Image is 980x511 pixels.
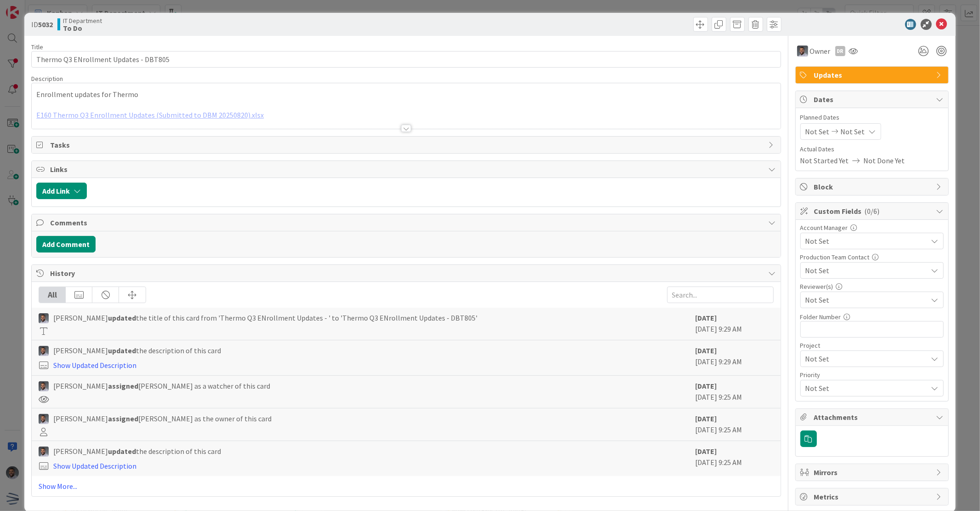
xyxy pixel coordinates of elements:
img: FS [39,447,49,457]
div: [DATE] 9:29 AM [696,345,774,371]
span: Updates [814,69,932,80]
div: DR [835,46,845,56]
img: FS [39,381,49,391]
div: Production Team Contact [800,254,944,260]
b: [DATE] [696,313,717,322]
div: Reviewer(s) [800,283,944,290]
button: Add Comment [36,236,96,253]
span: Tasks [50,139,764,150]
b: [DATE] [696,381,717,390]
span: Custom Fields [814,206,932,217]
span: Not Set [805,382,923,395]
span: Not Done Yet [864,155,905,166]
div: [DATE] 9:29 AM [696,312,774,335]
span: Not Set [805,264,923,277]
label: Folder Number [800,313,841,321]
span: [PERSON_NAME] the title of this card from 'Thermo Q3 ENrollment Updates - ' to 'Thermo Q3 ENrollm... [53,312,477,323]
b: assigned [108,414,138,423]
b: [DATE] [696,447,717,456]
a: Show More... [39,481,773,492]
span: Comments [50,217,764,228]
div: All [39,287,66,303]
img: FS [39,313,49,323]
b: updated [108,313,136,322]
span: Not Started Yet [800,155,849,166]
div: Account Manager [800,224,944,231]
div: Project [800,342,944,349]
img: FS [39,346,49,356]
b: updated [108,447,136,456]
input: type card name here... [31,51,781,68]
span: Not Set [805,126,830,137]
img: FS [39,414,49,424]
span: Links [50,164,764,175]
img: FS [797,46,808,57]
div: [DATE] 9:25 AM [696,446,774,471]
span: Owner [810,46,831,57]
label: Title [31,43,43,51]
div: Priority [800,372,944,378]
span: Mirrors [814,467,932,478]
span: Dates [814,94,932,105]
span: Attachments [814,412,932,423]
span: Planned Dates [800,113,944,122]
button: Add Link [36,183,87,199]
span: ID [31,19,53,30]
b: To Do [63,24,102,32]
a: Show Updated Description [53,361,136,370]
span: Block [814,181,932,192]
b: [DATE] [696,346,717,355]
span: [PERSON_NAME] [PERSON_NAME] as the owner of this card [53,413,272,424]
span: Description [31,75,63,83]
span: IT Department [63,17,102,24]
div: [DATE] 9:25 AM [696,380,774,403]
span: Metrics [814,491,932,502]
b: updated [108,346,136,355]
a: Show Updated Description [53,461,136,471]
b: assigned [108,381,138,390]
span: [PERSON_NAME] the description of this card [53,345,221,356]
span: Not Set [805,352,923,365]
span: History [50,268,764,279]
span: Not Set [805,235,928,247]
b: 5032 [38,20,53,29]
span: [PERSON_NAME] the description of this card [53,446,221,457]
span: ( 0/6 ) [865,207,880,216]
b: [DATE] [696,414,717,423]
span: Actual Dates [800,144,944,154]
span: [PERSON_NAME] [PERSON_NAME] as a watcher of this card [53,380,270,391]
span: Not Set [841,126,865,137]
p: Enrollment updates for Thermo [36,89,776,100]
div: [DATE] 9:25 AM [696,413,774,436]
span: Not Set [805,294,928,305]
input: Search... [667,287,774,303]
